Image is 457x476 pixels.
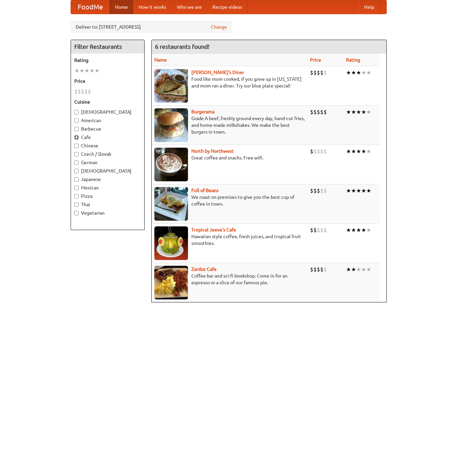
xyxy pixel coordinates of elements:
[366,148,371,155] li: ★
[154,148,188,181] img: north.jpg
[320,148,323,155] li: $
[191,148,234,154] a: North by Northwest
[191,188,219,193] a: Full of Beans
[74,152,79,156] input: Czech / Slovak
[359,0,380,14] a: Help
[351,148,356,155] li: ★
[320,108,323,116] li: $
[74,134,141,141] label: Cafe
[88,88,91,95] li: $
[313,108,317,116] li: $
[320,69,323,76] li: $
[356,69,361,76] li: ★
[310,69,313,76] li: $
[154,154,305,161] p: Great coffee and snacks. Free wifi.
[133,0,172,14] a: How it works
[366,187,371,194] li: ★
[351,108,356,116] li: ★
[74,144,79,148] input: Chinese
[154,76,305,89] p: Food like mom cooked, if you grew up in [US_STATE] and mom ran a diner. Try our blue plate special!
[154,57,167,63] a: Name
[74,127,79,131] input: Barbecue
[154,108,188,142] img: burgerama.jpg
[356,148,361,155] li: ★
[346,187,351,194] li: ★
[74,117,141,124] label: American
[74,186,79,190] input: Mexican
[351,226,356,234] li: ★
[74,57,141,64] h5: Rating
[346,69,351,76] li: ★
[320,226,323,234] li: $
[356,226,361,234] li: ★
[361,108,366,116] li: ★
[74,88,78,95] li: $
[74,184,141,191] label: Mexican
[74,177,79,182] input: Japanese
[323,108,327,116] li: $
[323,266,327,273] li: $
[356,187,361,194] li: ★
[361,266,366,273] li: ★
[74,203,79,207] input: Thai
[310,226,313,234] li: $
[313,148,317,155] li: $
[313,187,317,194] li: $
[191,266,217,272] a: Zardoz Cafe
[74,160,79,165] input: German
[74,201,141,208] label: Thai
[155,43,210,50] ng-pluralize: 6 restaurants found!
[323,187,327,194] li: $
[71,0,110,14] a: FoodMe
[313,69,317,76] li: $
[79,67,84,74] li: ★
[74,110,79,114] input: [DEMOGRAPHIC_DATA]
[74,168,141,174] label: [DEMOGRAPHIC_DATA]
[74,211,79,215] input: Vegetarian
[74,194,79,198] input: Pizza
[84,67,89,74] li: ★
[320,266,323,273] li: $
[361,69,366,76] li: ★
[191,109,215,114] a: Burgerama
[74,125,141,132] label: Barbecue
[191,227,236,232] a: Tropical Jeeve's Cafe
[154,69,188,103] img: sallys.jpg
[323,226,327,234] li: $
[317,69,320,76] li: $
[317,148,320,155] li: $
[191,70,244,75] a: [PERSON_NAME]'s Diner
[310,57,321,63] a: Price
[89,67,94,74] li: ★
[310,108,313,116] li: $
[71,21,232,33] div: Deliver to: [STREET_ADDRESS]
[74,159,141,166] label: German
[317,266,320,273] li: $
[317,108,320,116] li: $
[317,226,320,234] li: $
[366,266,371,273] li: ★
[154,226,188,260] img: jeeves.jpg
[74,99,141,105] h5: Cuisine
[74,135,79,140] input: Cafe
[74,118,79,123] input: American
[74,169,79,173] input: [DEMOGRAPHIC_DATA]
[74,109,141,115] label: [DEMOGRAPHIC_DATA]
[207,0,247,14] a: Recipe videos
[361,226,366,234] li: ★
[361,148,366,155] li: ★
[346,57,360,63] a: Rating
[74,176,141,183] label: Japanese
[78,88,81,95] li: $
[154,272,305,286] p: Coffee bar and sci-fi bookshop. Come in for an espresso or a slice of our famous pie.
[313,226,317,234] li: $
[351,187,356,194] li: ★
[320,187,323,194] li: $
[154,115,305,135] p: Grade A beef, freshly ground every day, hand-cut fries, and home-made milkshakes. We make the bes...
